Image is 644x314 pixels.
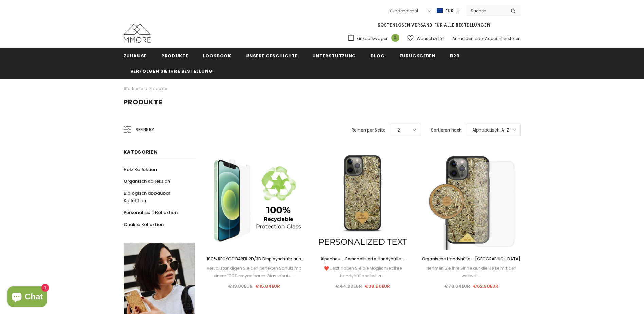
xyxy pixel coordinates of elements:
a: Chakra Kollektion [124,219,164,230]
div: Vervollständigen Sie den perfekten Schutz mit einem 100% recycelbaren Glasschutz.... [205,265,303,280]
a: Unsere Geschichte [245,48,297,63]
span: Unterstützung [312,53,356,59]
span: Lookbook [203,53,231,59]
span: Organisch Kollektion [124,178,170,185]
a: Personalisiert Kollektion [124,207,178,219]
a: Wunschzettel [407,33,444,45]
a: Zuhause [124,48,147,63]
a: Verfolgen Sie Ihre Bestellung [130,63,213,78]
span: Zuhause [124,53,147,59]
span: B2B [450,53,460,59]
a: Startseite [124,85,143,93]
a: Lookbook [203,48,231,63]
span: Chakra Kollektion [124,221,164,228]
span: Blog [371,53,385,59]
span: Verfolgen Sie Ihre Bestellung [130,68,213,74]
span: Biologisch abbaubar Kollektion [124,190,170,204]
a: Blog [371,48,385,63]
a: Produkte [161,48,188,63]
span: €78.64EUR [444,283,470,290]
span: Alpenheu – Personalisierte Handyhülle – Personalisiertes Geschenk [320,256,408,269]
a: Organische Handyhülle - [GEOGRAPHIC_DATA] [422,255,520,263]
label: Sortieren nach [431,127,462,134]
inbox-online-store-chat: Onlineshop-Chat von Shopify [5,286,49,309]
span: Produkte [124,97,162,107]
span: Kundendienst [389,8,418,14]
label: Reihen per Seite [352,127,386,134]
span: 12 [396,127,400,134]
a: Account erstellen [485,36,521,41]
a: Anmelden [452,36,474,41]
span: Holz Kollektion [124,166,157,173]
span: Personalisiert Kollektion [124,209,178,216]
span: Produkte [161,53,188,59]
a: 100% RECYCELBARER 2D/3D Displayschutz aus [GEOGRAPHIC_DATA] [205,255,303,263]
a: Unterstützung [312,48,356,63]
span: KOSTENLOSEN VERSAND FÜR ALLE BESTELLUNGEN [378,22,491,28]
a: B2B [450,48,460,63]
span: 100% RECYCELBARER 2D/3D Displayschutz aus [GEOGRAPHIC_DATA] [207,256,304,269]
span: Kategorien [124,149,158,155]
a: Produkte [149,86,167,91]
a: Biologisch abbaubar Kollektion [124,187,187,207]
span: Einkaufswagen [357,35,389,42]
a: Holz Kollektion [124,163,157,175]
span: oder [475,36,484,41]
img: MMORE Cases [124,24,151,43]
span: €62.90EUR [473,283,498,290]
a: Alpenheu – Personalisierte Handyhülle – Personalisiertes Geschenk [313,255,412,263]
a: Zurückgeben [399,48,436,63]
span: €38.90EUR [365,283,390,290]
span: €44.90EUR [335,283,362,290]
span: Unsere Geschichte [245,53,297,59]
span: €19.80EUR [228,283,253,290]
span: Zurückgeben [399,53,436,59]
input: Search Site [466,6,505,16]
a: Einkaufswagen 0 [347,33,403,43]
span: Alphabetisch, A-Z [472,127,509,134]
span: 0 [391,34,399,42]
div: Nehmen Sie Ihre Sinne auf die Reise mit den weltweit... [422,265,520,280]
span: Refine by [136,126,154,134]
div: ❤️ Jetzt haben Sie die Möglichkeit Ihre Handyhülle selbst zu... [313,265,412,280]
span: Wunschzettel [417,35,444,42]
span: €15.84EUR [255,283,280,290]
span: Organische Handyhülle - [GEOGRAPHIC_DATA] [422,256,520,262]
a: Organisch Kollektion [124,175,170,187]
span: EUR [445,7,454,14]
